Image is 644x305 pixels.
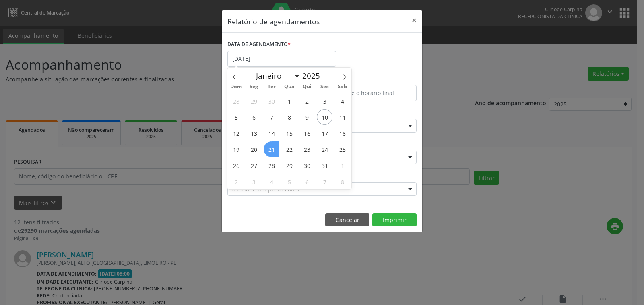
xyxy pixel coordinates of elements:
[281,109,297,125] span: Outubro 8, 2025
[281,141,297,157] span: Outubro 22, 2025
[281,93,297,109] span: Outubro 1, 2025
[317,93,332,109] span: Outubro 3, 2025
[230,185,299,193] span: Selecione um profissional
[334,125,350,141] span: Outubro 18, 2025
[372,213,417,227] button: Imprimir
[325,213,369,227] button: Cancelar
[246,174,262,189] span: Novembro 3, 2025
[264,174,279,189] span: Novembro 4, 2025
[246,141,262,157] span: Outubro 20, 2025
[281,84,298,89] span: Qua
[245,84,263,89] span: Seg
[281,174,297,189] span: Novembro 5, 2025
[317,141,332,157] span: Outubro 24, 2025
[299,141,315,157] span: Outubro 23, 2025
[228,174,244,189] span: Novembro 2, 2025
[317,174,332,189] span: Novembro 7, 2025
[227,51,336,67] input: Selecione uma data ou intervalo
[300,71,327,81] input: Year
[264,109,279,125] span: Outubro 7, 2025
[324,73,417,85] label: ATÉ
[406,10,422,30] button: Close
[263,84,281,89] span: Ter
[228,93,244,109] span: Setembro 28, 2025
[334,93,350,109] span: Outubro 4, 2025
[227,84,245,89] span: Dom
[317,125,332,141] span: Outubro 17, 2025
[299,109,315,125] span: Outubro 9, 2025
[281,158,297,173] span: Outubro 29, 2025
[228,158,244,173] span: Outubro 26, 2025
[334,109,350,125] span: Outubro 11, 2025
[264,93,279,109] span: Setembro 30, 2025
[316,84,334,89] span: Sex
[246,158,262,173] span: Outubro 27, 2025
[334,84,351,89] span: Sáb
[264,125,279,141] span: Outubro 14, 2025
[299,93,315,109] span: Outubro 2, 2025
[264,158,279,173] span: Outubro 28, 2025
[246,93,262,109] span: Setembro 29, 2025
[324,85,417,101] input: Selecione o horário final
[227,16,320,27] h5: Relatório de agendamentos
[252,70,300,81] select: Month
[298,84,316,89] span: Qui
[299,174,315,189] span: Novembro 6, 2025
[334,158,350,173] span: Novembro 1, 2025
[299,158,315,173] span: Outubro 30, 2025
[264,141,279,157] span: Outubro 21, 2025
[246,109,262,125] span: Outubro 6, 2025
[299,125,315,141] span: Outubro 16, 2025
[281,125,297,141] span: Outubro 15, 2025
[246,125,262,141] span: Outubro 13, 2025
[317,158,332,173] span: Outubro 31, 2025
[228,141,244,157] span: Outubro 19, 2025
[227,38,291,51] label: DATA DE AGENDAMENTO
[334,174,350,189] span: Novembro 8, 2025
[228,109,244,125] span: Outubro 5, 2025
[228,125,244,141] span: Outubro 12, 2025
[334,141,350,157] span: Outubro 25, 2025
[317,109,332,125] span: Outubro 10, 2025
